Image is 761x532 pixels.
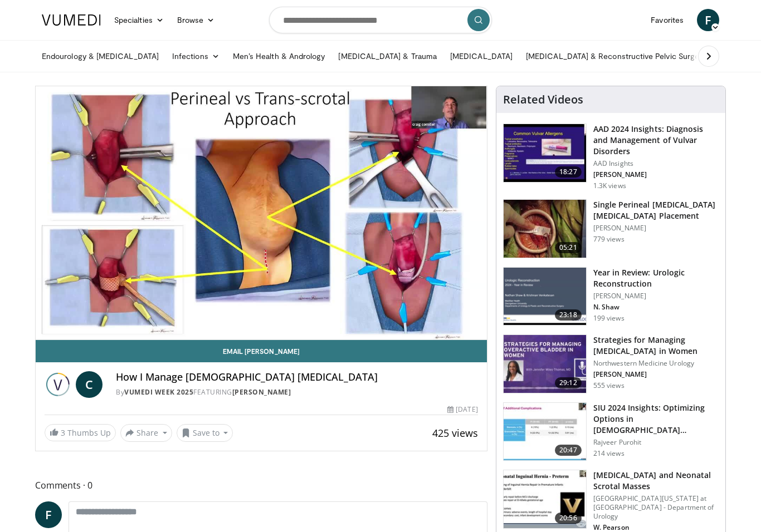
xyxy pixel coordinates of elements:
[108,9,170,31] a: Specialties
[593,402,719,436] h3: SIU 2024 Insights: Optimizing Options in [DEMOGRAPHIC_DATA] [MEDICAL_DATA]
[45,371,71,398] img: Vumedi Week 2025
[593,314,625,323] p: 199 views
[519,45,713,67] a: [MEDICAL_DATA] & Reconstructive Pelvic Surgery
[504,200,586,258] img: 735fcd68-c9dc-4d64-bd7c-3ac0607bf3e9.150x105_q85_crop-smart_upscale.jpg
[593,438,719,447] p: Rajveer Purohit
[593,449,625,458] p: 214 views
[165,45,226,67] a: Infections
[116,371,478,383] h4: How I Manage [DEMOGRAPHIC_DATA] [MEDICAL_DATA]
[269,7,492,33] input: Search topics, interventions
[593,235,625,244] p: 779 views
[177,424,233,442] button: Save to
[697,9,719,31] a: F
[35,478,487,492] span: Comments 0
[36,340,487,362] a: Email [PERSON_NAME]
[593,124,719,157] h3: AAD 2024 Insights: Diagnosis and Management of Vulvar Disorders
[331,45,443,67] a: [MEDICAL_DATA] & Trauma
[593,199,719,221] h3: Single Perineal [MEDICAL_DATA] [MEDICAL_DATA] Placement
[35,501,62,528] a: F
[504,335,586,393] img: 7b1bdb02-4417-4d09-9f69-b495132e12fc.150x105_q85_crop-smart_upscale.jpg
[555,513,582,524] span: 20:56
[593,292,719,301] p: [PERSON_NAME]
[593,359,719,368] p: Northwestern Medicine Urology
[593,267,719,289] h3: Year in Review: Urologic Reconstruction
[593,159,719,168] p: AAD Insights
[644,9,690,31] a: Favorites
[555,242,582,253] span: 05:21
[432,426,478,440] span: 425 views
[42,14,101,26] img: VuMedi Logo
[593,494,719,521] p: [GEOGRAPHIC_DATA][US_STATE] at [GEOGRAPHIC_DATA] - Department of Urology
[45,424,116,441] a: 3 Thumbs Up
[124,387,193,397] a: Vumedi Week 2025
[504,403,586,461] img: 7d2a5eae-1b38-4df6-9a7f-463b8470133b.150x105_q85_crop-smart_upscale.jpg
[503,267,719,326] a: 23:18 Year in Review: Urologic Reconstruction [PERSON_NAME] N. Shaw 199 views
[593,470,719,492] h3: [MEDICAL_DATA] and Neonatal Scrotal Masses
[593,334,719,357] h3: Strategies for Managing [MEDICAL_DATA] in Women
[593,181,626,190] p: 1.3K views
[593,370,719,379] p: [PERSON_NAME]
[555,166,582,178] span: 18:27
[555,309,582,321] span: 23:18
[443,45,519,67] a: [MEDICAL_DATA]
[503,93,583,106] h4: Related Videos
[593,381,625,390] p: 555 views
[447,405,477,415] div: [DATE]
[36,86,487,340] video-js: Video Player
[593,303,719,312] p: N. Shaw
[232,387,291,397] a: [PERSON_NAME]
[504,268,586,326] img: a4763f22-b98d-4ca7-a7b0-76e2b474f451.png.150x105_q85_crop-smart_upscale.png
[35,45,165,67] a: Endourology & [MEDICAL_DATA]
[593,170,719,179] p: [PERSON_NAME]
[593,224,719,233] p: [PERSON_NAME]
[555,445,582,456] span: 20:47
[503,402,719,461] a: 20:47 SIU 2024 Insights: Optimizing Options in [DEMOGRAPHIC_DATA] [MEDICAL_DATA] Rajveer Purohit ...
[593,523,719,532] p: W. Pearson
[170,9,222,31] a: Browse
[504,470,586,528] img: bd4d421c-fb82-4a4e-bd86-98403be3fc02.150x105_q85_crop-smart_upscale.jpg
[120,424,172,442] button: Share
[76,371,103,398] a: C
[503,334,719,393] a: 29:12 Strategies for Managing [MEDICAL_DATA] in Women Northwestern Medicine Urology [PERSON_NAME]...
[503,124,719,190] a: 18:27 AAD 2024 Insights: Diagnosis and Management of Vulvar Disorders AAD Insights [PERSON_NAME] ...
[503,199,719,258] a: 05:21 Single Perineal [MEDICAL_DATA] [MEDICAL_DATA] Placement [PERSON_NAME] 779 views
[226,45,332,67] a: Men’s Health & Andrology
[116,387,478,397] div: By FEATURING
[61,427,65,438] span: 3
[555,377,582,388] span: 29:12
[504,124,586,182] img: 391116fa-c4eb-4293-bed8-ba80efc87e4b.150x105_q85_crop-smart_upscale.jpg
